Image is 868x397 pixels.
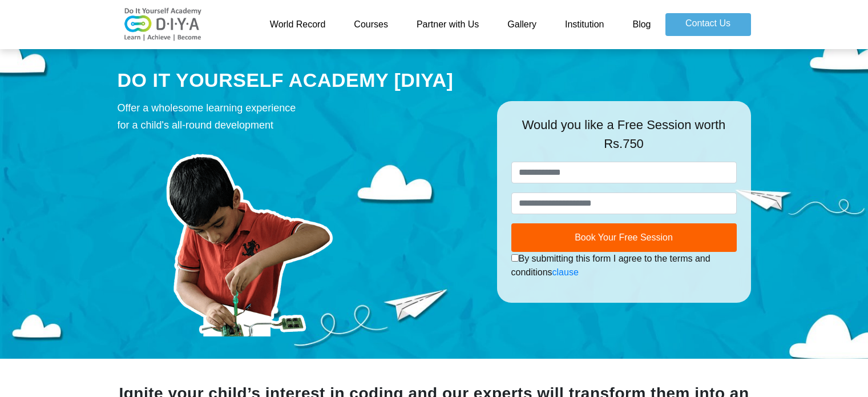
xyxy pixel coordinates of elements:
[118,67,480,94] div: DO IT YOURSELF ACADEMY [DIYA]
[511,115,737,162] div: Would you like a Free Session worth Rs.750
[618,13,665,36] a: Blog
[340,13,402,36] a: Courses
[511,252,737,279] div: By submitting this form I agree to the terms and conditions
[256,13,340,36] a: World Record
[552,267,579,277] a: clause
[575,232,673,242] span: Book Your Free Session
[118,139,380,336] img: course-prod.png
[493,13,551,36] a: Gallery
[665,13,751,36] a: Contact Us
[118,99,480,134] div: Offer a wholesome learning experience for a child's all-round development
[551,13,618,36] a: Institution
[511,223,737,252] button: Book Your Free Session
[118,7,209,42] img: logo-v2.png
[402,13,493,36] a: Partner with Us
